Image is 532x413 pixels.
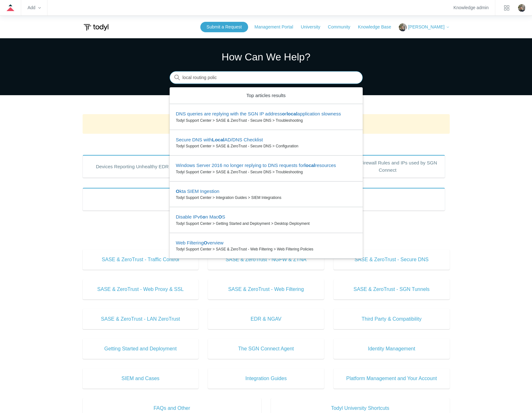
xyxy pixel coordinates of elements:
a: Integration Guides [208,368,324,389]
a: Devices Reporting Unhealthy EDR States [83,155,197,178]
a: Outbound Firewall Rules and IPs used by SGN Connect [330,155,445,178]
span: SIEM and Cases [92,375,189,382]
a: SASE & ZeroTrust - Web Filtering [208,279,324,299]
span: SASE & ZeroTrust - SGN Tunnels [343,286,440,293]
h1: How Can We Help? [170,49,363,65]
a: Management Portal [254,24,299,30]
zd-autocomplete-title-multibrand: Suggested result 6 Web Filtering Overview [176,240,224,247]
zd-autocomplete-title-multibrand: Suggested result 4 Okta SIEM Ingestion [176,188,220,195]
img: user avatar [518,4,526,12]
a: SASE & ZeroTrust - NGFW & ZTNA [208,250,324,270]
zd-autocomplete-header: Top articles results [170,87,363,104]
em: Local [212,137,224,142]
span: EDR & NGAV [217,315,315,323]
zd-autocomplete-breadcrumbs-multibrand: Todyl Support Center > SASE & ZeroTrust - Secure DNS > Troubleshooting [176,169,356,175]
a: Third Party & Compatibility [334,309,450,329]
zd-autocomplete-title-multibrand: Suggested result 3 Windows Server 2016 no longer replying to DNS requests for local resources [176,163,336,169]
h2: Popular Articles [83,139,450,149]
zd-autocomplete-breadcrumbs-multibrand: Todyl Support Center > Getting Started and Deployment > Desktop Deployment [176,221,356,226]
button: [PERSON_NAME] [399,23,449,31]
h2: Knowledge Base [83,236,450,246]
a: The SGN Connect Agent [208,339,324,359]
a: Knowledge admin [454,6,489,9]
zd-autocomplete-breadcrumbs-multibrand: Todyl Support Center > SASE & ZeroTrust - Secure DNS > Configuration [176,143,356,149]
span: Third Party & Compatibility [343,315,440,323]
span: SASE & ZeroTrust - LAN ZeroTrust [92,315,189,323]
em: O [204,240,208,245]
span: SASE & ZeroTrust - Secure DNS [343,256,440,263]
a: Submit a Request [200,22,248,32]
a: SASE & ZeroTrust - LAN ZeroTrust [83,309,199,329]
em: o [203,214,205,219]
zd-autocomplete-breadcrumbs-multibrand: Todyl Support Center > SASE & ZeroTrust - Web Filtering > Web Filtering Policies [176,246,356,252]
em: local [286,111,297,116]
zd-autocomplete-title-multibrand: Suggested result 5 Disable IPv6 on Mac OS [176,214,225,221]
span: FAQs and Other [92,404,252,412]
span: Todyl University Shortcuts [280,404,440,412]
a: Platform Management and Your Account [334,368,450,389]
em: o [282,111,285,116]
span: Identity Management [343,345,440,353]
a: SIEM and Cases [83,368,199,389]
em: local [304,163,315,168]
span: SASE & ZeroTrust - Traffic Control [92,256,189,263]
a: SASE & ZeroTrust - Secure DNS [334,250,450,270]
span: [PERSON_NAME] [408,24,444,29]
em: O [176,188,180,194]
a: SASE & ZeroTrust - Traffic Control [83,250,199,270]
input: Search [170,71,363,84]
a: Knowledge Base [358,24,397,30]
zd-autocomplete-breadcrumbs-multibrand: Todyl Support Center > SASE & ZeroTrust - Secure DNS > Troubleshooting [176,118,356,123]
a: University [301,24,326,30]
a: Community [328,24,357,30]
zd-autocomplete-breadcrumbs-multibrand: Todyl Support Center > Integration Guides > SIEM Integrations [176,195,356,200]
a: SASE & ZeroTrust - Web Proxy & SSL [83,279,199,299]
zd-hc-trigger: Click your profile icon to open the profile menu [518,4,526,12]
a: Getting Started and Deployment [83,339,199,359]
a: EDR & NGAV [208,309,324,329]
zd-autocomplete-title-multibrand: Suggested result 1 DNS queries are replying with the SGN IP address or local application slowness [176,111,341,118]
span: The SGN Connect Agent [217,345,315,353]
a: Product Updates [83,188,445,211]
span: SASE & ZeroTrust - Web Proxy & SSL [92,286,189,293]
img: Todyl Support Center Help Center home page [83,22,110,33]
em: O [218,214,222,219]
a: Identity Management [334,339,450,359]
zd-autocomplete-title-multibrand: Suggested result 2 Secure DNS with Local AD/DNS Checklist [176,137,263,144]
span: Getting Started and Deployment [92,345,189,353]
span: SASE & ZeroTrust - Web Filtering [217,286,315,293]
span: Integration Guides [217,375,315,382]
a: SASE & ZeroTrust - SGN Tunnels [334,279,450,299]
span: Platform Management and Your Account [343,375,440,382]
zd-hc-trigger: Add [28,6,41,9]
span: SASE & ZeroTrust - NGFW & ZTNA [217,256,315,263]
